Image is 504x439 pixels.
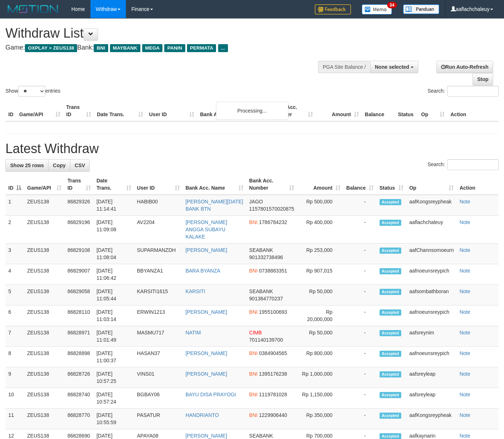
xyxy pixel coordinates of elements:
[5,216,24,244] td: 2
[297,264,343,285] td: Rp 907,015
[343,244,377,264] td: -
[64,347,93,367] td: 86828898
[186,288,205,294] a: KARSITI
[5,264,24,285] td: 4
[24,409,64,429] td: ZEUS138
[5,195,24,216] td: 1
[94,244,134,264] td: [DATE] 11:08:04
[406,174,457,195] th: Op: activate to sort column ascending
[249,288,273,294] span: SEABANK
[249,371,258,377] span: BNI
[134,195,183,216] td: HABIB00
[249,254,283,260] span: Copy 901332738496 to clipboard
[64,326,93,347] td: 86828971
[24,195,64,216] td: ZEUS138
[94,195,134,216] td: [DATE] 11:14:41
[94,216,134,244] td: [DATE] 11:09:08
[459,309,470,315] a: Note
[459,392,470,397] a: Note
[297,326,343,347] td: Rp 50,000
[24,264,64,285] td: ZEUS138
[380,309,401,316] span: Accepted
[459,412,470,418] a: Note
[316,101,362,121] th: Amount
[406,264,457,285] td: aafnoeunsreypich
[297,388,343,409] td: Rp 1,150,000
[94,101,146,121] th: Date Trans.
[459,288,470,294] a: Note
[259,350,287,356] span: Copy 0384904565 to clipboard
[134,388,183,409] td: BGBAY06
[459,199,470,204] a: Note
[457,174,499,195] th: Action
[187,44,216,52] span: PERMATA
[5,4,60,14] img: MOTION_logo.png
[377,174,406,195] th: Status: activate to sort column ascending
[218,44,228,52] span: ...
[249,433,273,439] span: SEABANK
[403,4,439,14] img: panduan.png
[94,409,134,429] td: [DATE] 10:55:59
[186,371,227,377] a: [PERSON_NAME]
[64,174,93,195] th: Trans ID: activate to sort column ascending
[395,101,418,121] th: Status
[249,206,295,212] span: Copy 1157801570020875 to clipboard
[406,367,457,388] td: aafsreyleap
[5,347,24,367] td: 8
[406,285,457,305] td: aafsombathboran
[186,350,227,356] a: [PERSON_NAME]
[24,347,64,367] td: ZEUS138
[249,350,258,356] span: BNI
[246,174,297,195] th: Bank Acc. Number: activate to sort column ascending
[5,174,24,195] th: ID: activate to sort column descending
[380,413,401,419] span: Accepted
[380,268,401,274] span: Accepted
[63,101,94,121] th: Trans ID
[473,73,493,85] a: Stop
[249,219,258,225] span: BNI
[24,244,64,264] td: ZEUS138
[343,326,377,347] td: -
[343,367,377,388] td: -
[186,268,220,274] a: BARA BYANZA
[64,195,93,216] td: 86829326
[64,388,93,409] td: 86828740
[134,285,183,305] td: KARSITI1615
[270,101,316,121] th: Bank Acc. Number
[343,216,377,244] td: -
[343,388,377,409] td: -
[134,367,183,388] td: VINS01
[249,296,283,301] span: Copy 901384770237 to clipboard
[249,412,258,418] span: BNI
[459,350,470,356] a: Note
[406,244,457,264] td: aafChannsomoeurn
[370,61,418,73] button: None selected
[380,199,401,205] span: Accepted
[94,388,134,409] td: [DATE] 10:57:24
[259,392,287,397] span: Copy 1119781028 to clipboard
[5,409,24,429] td: 11
[406,388,457,409] td: aafsreyleap
[186,412,219,418] a: HANDRIANTO
[297,367,343,388] td: Rp 1,000,000
[343,264,377,285] td: -
[343,409,377,429] td: -
[5,285,24,305] td: 5
[186,219,227,240] a: [PERSON_NAME] ANGGA SUBAYU KALAKE
[418,101,448,121] th: Op
[406,326,457,347] td: aafsreynim
[64,264,93,285] td: 86829007
[5,388,24,409] td: 10
[64,367,93,388] td: 86828726
[297,409,343,429] td: Rp 350,000
[16,101,63,121] th: Game/API
[375,64,409,70] span: None selected
[436,61,493,73] a: Run Auto-Refresh
[343,195,377,216] td: -
[259,371,287,377] span: Copy 1395176238 to clipboard
[5,44,329,51] h4: Game: Bank:
[18,86,45,97] select: Showentries
[315,4,351,14] img: Feedback.jpg
[186,433,227,439] a: [PERSON_NAME]
[5,86,60,97] label: Show entries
